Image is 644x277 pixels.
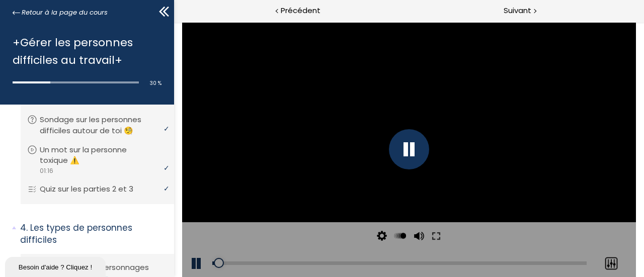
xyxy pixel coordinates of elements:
[200,200,215,228] button: Video quality
[39,166,53,175] span: 01:16
[13,34,156,69] h1: +Gérer les personnes difficiles au travail+
[504,5,531,17] span: Suivant
[40,114,165,136] p: Sondage sur les personnes difficiles autour de toi 🧐
[20,222,167,246] p: Les types de personnes difficiles
[5,255,108,277] iframe: chat widget
[217,200,235,228] div: Modifier la vitesse de lecture
[218,200,233,228] button: Play back rate
[40,144,165,166] p: Un mot sur la personne toxique ⚠️
[236,200,252,228] button: Volume
[40,183,148,195] p: Quiz sur les parties 2 et 3
[22,7,108,18] span: Retour à la page du cours
[13,7,108,18] a: Retour à la page du cours
[281,5,320,17] span: Précédent
[150,79,162,87] span: 30 %
[20,222,28,234] span: 4.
